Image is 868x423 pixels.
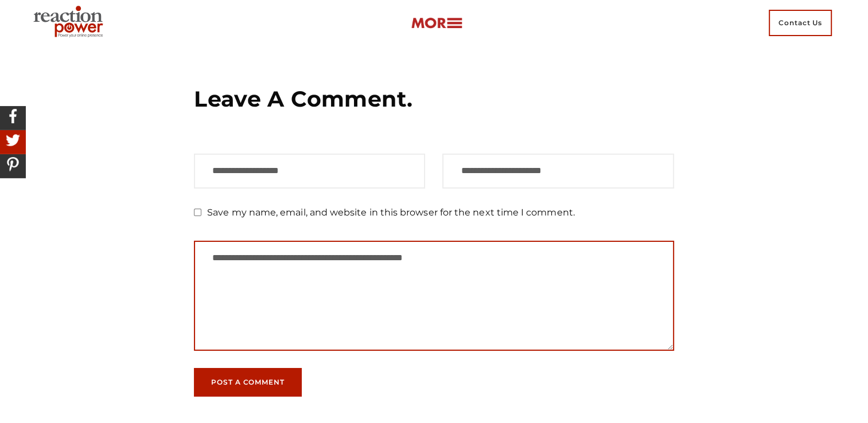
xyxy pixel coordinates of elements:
img: Share On Pinterest [3,154,23,174]
img: more-btn.png [411,17,462,30]
button: Post a Comment [194,368,302,397]
span: Contact Us [769,10,832,36]
img: Executive Branding | Personal Branding Agency [29,2,112,44]
h3: Leave a Comment. [194,85,674,113]
img: Share On Facebook [3,106,23,126]
span: Post a Comment [211,379,285,386]
img: Share On Twitter [3,130,23,150]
